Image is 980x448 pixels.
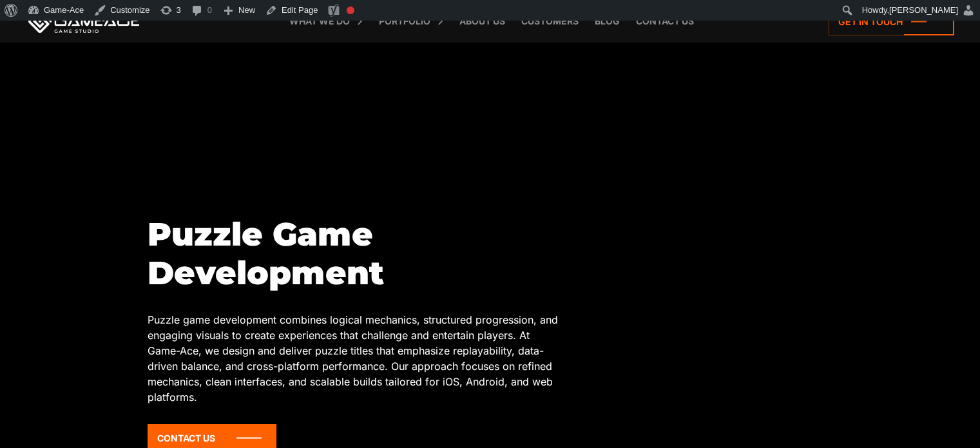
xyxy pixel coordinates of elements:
[889,5,958,15] span: [PERSON_NAME]
[148,312,559,405] p: Puzzle game development combines logical mechanics, structured progression, and engaging visuals ...
[829,8,954,35] a: Get in touch
[347,6,354,14] div: Focus keyphrase not set
[148,215,559,293] h1: Puzzle Game Development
